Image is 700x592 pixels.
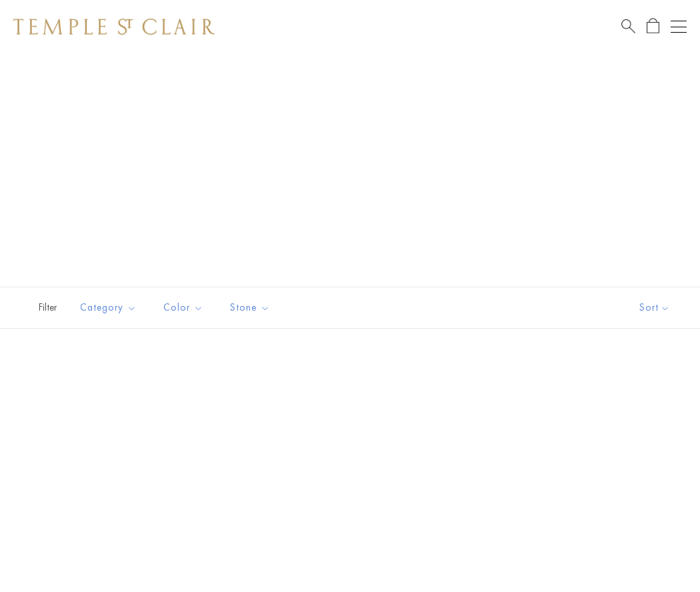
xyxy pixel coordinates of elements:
[73,299,147,316] span: Category
[70,293,147,323] button: Category
[671,19,687,35] button: Open navigation
[647,18,659,35] a: Open Shopping Bag
[220,293,280,323] button: Stone
[621,18,635,35] a: Search
[609,287,700,328] button: Show sort by
[153,293,213,323] button: Color
[223,299,280,316] span: Stone
[157,299,213,316] span: Color
[13,19,215,35] img: Temple St. Clair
